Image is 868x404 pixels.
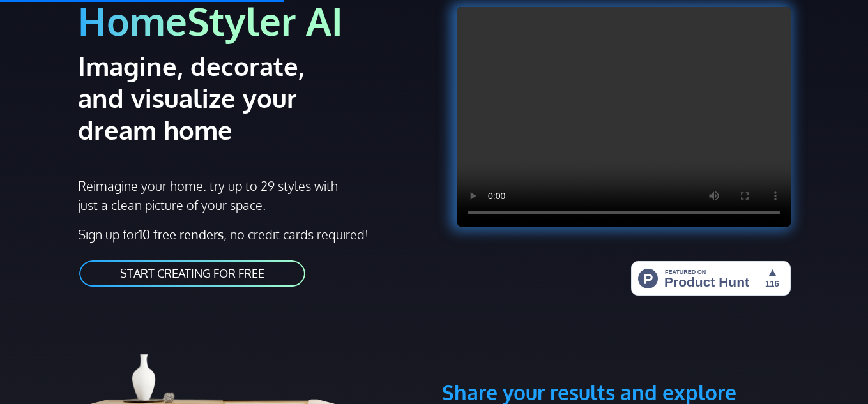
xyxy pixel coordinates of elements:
h2: Imagine, decorate, and visualize your dream home [78,50,357,146]
a: START CREATING FOR FREE [78,259,307,288]
p: Reimagine your home: try up to 29 styles with just a clean picture of your space. [78,176,340,214]
img: HomeStyler AI - Interior Design Made Easy: One Click to Your Dream Home | Product Hunt [631,261,791,296]
strong: 10 free renders [139,226,224,243]
p: Sign up for , no credit cards required! [78,225,427,244]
